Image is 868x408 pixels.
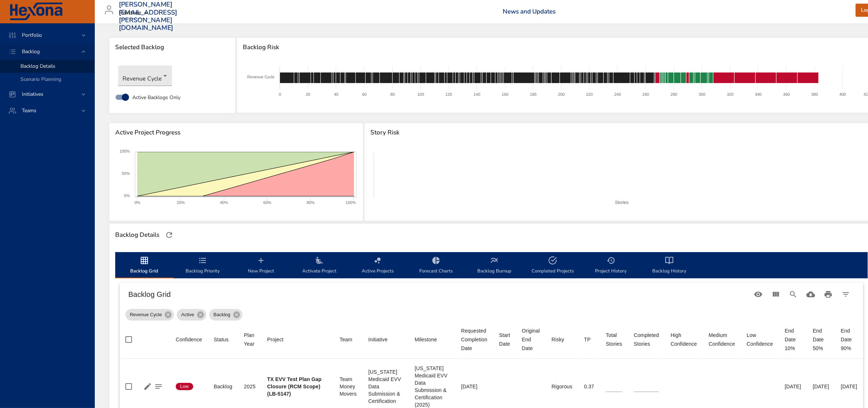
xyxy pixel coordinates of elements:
[243,44,868,51] span: Backlog Risk
[709,331,735,348] div: Medium Confidence
[840,92,846,97] text: 400
[785,286,802,303] button: Search
[671,331,697,348] div: High Confidence
[528,256,577,275] span: Completed Projects
[177,311,198,318] span: Active
[841,383,857,390] div: [DATE]
[153,381,164,392] button: Project Notes
[368,335,403,344] span: Initiative
[178,256,227,275] span: Backlog Priority
[606,331,622,348] div: Sort
[135,200,140,205] text: 0%
[176,335,202,344] div: Sort
[552,383,572,390] div: Rigorous
[340,376,357,397] div: Team Money Movers
[346,200,356,205] text: 100%
[119,1,178,32] h3: [PERSON_NAME][EMAIL_ADDRESS][PERSON_NAME][DOMAIN_NAME]
[461,383,487,390] div: [DATE]
[214,335,229,344] div: Status
[113,229,161,241] div: Backlog Details
[236,256,286,275] span: New Project
[522,326,540,353] span: Original End Date
[522,326,540,353] div: Sort
[802,286,820,303] button: Download CSV
[634,331,659,348] div: Sort
[368,368,403,405] div: [US_STATE] Medicaid EVV Data Submission & Certification
[614,92,621,97] text: 240
[209,309,242,321] div: Backlog
[267,335,328,344] span: Project
[584,335,591,344] div: TP
[783,92,790,97] text: 360
[340,335,353,344] div: Sort
[214,335,229,344] div: Sort
[837,286,855,303] button: Filter Table
[811,92,818,97] text: 380
[499,331,510,348] div: Sort
[645,256,694,275] span: Backlog History
[767,286,785,303] button: View Columns
[474,92,480,97] text: 140
[9,3,63,21] img: Hexona
[119,7,150,19] div: Raintree
[584,335,594,344] span: TP
[813,326,829,353] div: End Date 50%
[411,256,461,275] span: Forecast Charts
[502,92,508,97] text: 160
[470,256,519,275] span: Backlog Burnup
[417,92,424,97] text: 100
[530,92,536,97] text: 180
[115,252,868,278] div: backlog-tab
[142,381,153,392] button: Edit Project Details
[750,286,767,303] button: Standard Views
[552,335,572,344] span: Risky
[699,92,705,97] text: 300
[124,193,130,198] text: 0%
[244,331,256,348] div: Plan Year
[176,335,202,344] div: Confidence
[214,383,232,390] div: Backlog
[841,326,857,353] div: End Date 90%
[16,48,46,55] span: Backlog
[370,129,868,136] span: Story Risk
[670,92,677,97] text: 280
[606,331,622,348] div: Total Stories
[340,335,353,344] div: Team
[558,92,565,97] text: 200
[755,92,762,97] text: 340
[244,383,256,390] div: 2025
[306,92,310,97] text: 20
[267,376,322,397] b: TX EVV Test Plan Gap Closure (RCM Scope) (LB-5147)
[727,92,733,97] text: 320
[671,331,697,348] div: Sort
[132,94,180,101] span: Active Backlogs Only
[20,76,61,83] span: Scenario Planning
[125,309,174,321] div: Revenue Cycle
[552,335,564,344] div: Risky
[128,289,750,300] h6: Backlog Grid
[362,92,366,97] text: 60
[820,286,837,303] button: Print
[125,311,166,318] span: Revenue Cycle
[709,331,735,348] div: Sort
[334,92,338,97] text: 40
[552,335,564,344] div: Sort
[16,32,48,39] span: Portfolio
[177,200,185,205] text: 20%
[176,383,193,390] span: Low
[16,91,49,98] span: Initiatives
[16,107,42,114] span: Teams
[120,149,130,153] text: 100%
[115,44,230,51] span: Selected Backlog
[615,200,628,205] text: Stories
[747,331,773,348] div: Low Confidence
[177,309,206,321] div: Active
[307,200,315,205] text: 80%
[503,7,556,16] a: News and Updates
[164,229,175,240] button: Refresh Page
[368,335,388,344] div: Sort
[499,331,510,348] div: Start Date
